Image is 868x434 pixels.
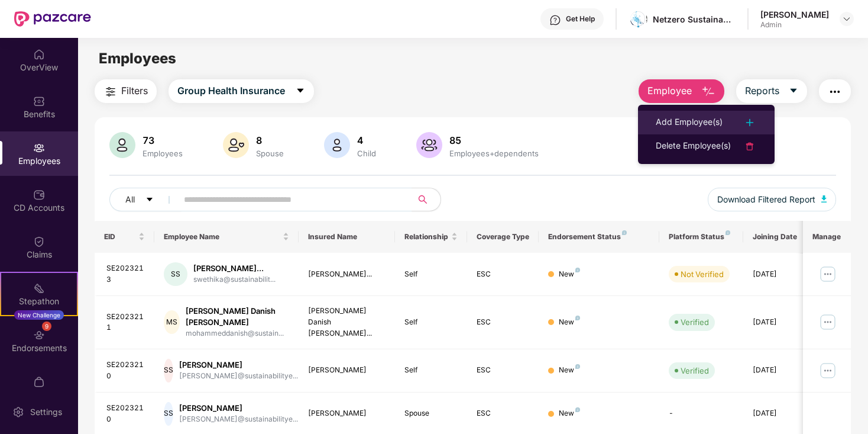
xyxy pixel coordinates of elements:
[404,232,449,242] span: Relationship
[708,188,837,211] button: Download Filtered Report
[736,79,807,103] button: Reportscaret-down
[447,149,541,158] div: Employees+dependents
[109,132,135,158] img: svg+xml;base64,PHN2ZyB4bWxucz0iaHR0cDovL3d3dy53My5vcmcvMjAwMC9zdmciIHhtbG5zOnhsaW5rPSJodHRwOi8vd3...
[412,195,435,204] span: search
[828,85,842,99] img: svg+xml;base64,PHN2ZyB4bWxucz0iaHR0cDovL3d3dy53My5vcmcvMjAwMC9zdmciIHdpZHRoPSIyNCIgaGVpZ2h0PSIyNC...
[818,265,837,284] img: manageButton
[106,263,145,285] div: SE2023213
[404,365,458,376] div: Self
[308,306,386,339] div: [PERSON_NAME] Danish [PERSON_NAME]...
[308,408,386,419] div: [PERSON_NAME]
[559,365,580,376] div: New
[27,406,66,418] div: Settings
[818,313,837,332] img: manageButton
[121,83,148,98] span: Filters
[559,317,580,328] div: New
[324,132,350,158] img: svg+xml;base64,PHN2ZyB4bWxucz0iaHR0cDovL3d3dy53My5vcmcvMjAwMC9zdmciIHhtbG5zOnhsaW5rPSJodHRwOi8vd3...
[164,232,280,242] span: Employee Name
[842,14,851,24] img: svg+xml;base64,PHN2ZyBpZD0iRHJvcGRvd24tMzJ4MzIiIHhtbG5zPSJodHRwOi8vd3d3LnczLm9yZy8yMDAwL3N2ZyIgd2...
[106,403,145,425] div: SE2023210
[179,371,298,382] div: [PERSON_NAME]@sustainabilitye...
[164,402,173,426] div: SS
[179,414,298,425] div: [PERSON_NAME]@sustainabilitye...
[179,403,298,414] div: [PERSON_NAME]
[656,115,723,130] div: Add Employee(s)
[559,408,580,419] div: New
[33,236,45,247] img: svg+xml;base64,PHN2ZyBpZD0iQ2xhaW0iIHhtbG5zPSJodHRwOi8vd3d3LnczLm9yZy8yMDAwL3N2ZyIgd2lkdGg9IjIwIi...
[109,188,182,211] button: Allcaret-down
[164,310,180,334] div: MS
[412,188,441,211] button: search
[404,269,458,280] div: Self
[653,14,736,25] div: Netzero Sustainability
[33,142,45,154] img: svg+xml;base64,PHN2ZyBpZD0iRW1wbG95ZWVzIiB4bWxucz0iaHR0cDovL3d3dy53My5vcmcvMjAwMC9zdmciIHdpZHRoPS...
[639,79,724,103] button: Employee
[575,268,580,272] img: svg+xml;base64,PHN2ZyB4bWxucz0iaHR0cDovL3d3dy53My5vcmcvMjAwMC9zdmciIHdpZHRoPSI4IiBoZWlnaHQ9IjgiIH...
[575,407,580,412] img: svg+xml;base64,PHN2ZyB4bWxucz0iaHR0cDovL3d3dy53My5vcmcvMjAwMC9zdmciIHdpZHRoPSI4IiBoZWlnaHQ9IjgiIH...
[95,221,155,253] th: EID
[299,221,395,253] th: Insured Name
[753,317,806,328] div: [DATE]
[33,376,45,388] img: svg+xml;base64,PHN2ZyBpZD0iTXlfT3JkZXJzIiBkYXRhLW5hbWU9Ik15IE9yZGVycyIgeG1sbnM9Imh0dHA6Ly93d3cudz...
[186,306,289,328] div: [PERSON_NAME] Danish [PERSON_NAME]
[177,83,285,98] span: Group Health Insurance
[355,149,378,158] div: Child
[622,230,627,235] img: svg+xml;base64,PHN2ZyB4bWxucz0iaHR0cDovL3d3dy53My5vcmcvMjAwMC9zdmciIHdpZHRoPSI4IiBoZWlnaHQ9IjgiIH...
[789,86,798,97] span: caret-down
[1,295,77,307] div: Stepathon
[549,14,561,26] img: svg+xml;base64,PHN2ZyBpZD0iSGVscC0zMngzMiIgeG1sbnM9Imh0dHA6Ly93d3cudzMub3JnLzIwMDAvc3ZnIiB3aWR0aD...
[477,269,530,280] div: ESC
[477,408,530,419] div: ESC
[743,115,757,130] img: svg+xml;base64,PHN2ZyB4bWxucz0iaHR0cDovL3d3dy53My5vcmcvMjAwMC9zdmciIHdpZHRoPSIyNCIgaGVpZ2h0PSIyNC...
[106,311,145,334] div: SE2023211
[193,263,276,274] div: [PERSON_NAME]...
[164,359,173,382] div: SS
[717,193,815,206] span: Download Filtered Report
[14,310,64,320] div: New Challenge
[12,406,24,418] img: svg+xml;base64,PHN2ZyBpZD0iU2V0dGluZy0yMHgyMCIgeG1sbnM9Imh0dHA6Ly93d3cudzMub3JnLzIwMDAvc3ZnIiB3aW...
[753,365,806,376] div: [DATE]
[681,365,709,377] div: Verified
[656,139,731,153] div: Delete Employee(s)
[803,221,851,253] th: Manage
[186,328,289,339] div: mohammeddanish@sustain...
[701,85,715,99] img: svg+xml;base64,PHN2ZyB4bWxucz0iaHR0cDovL3d3dy53My5vcmcvMjAwMC9zdmciIHhtbG5zOnhsaW5rPSJodHRwOi8vd3...
[395,221,467,253] th: Relationship
[745,83,779,98] span: Reports
[99,50,176,67] span: Employees
[404,408,458,419] div: Spouse
[821,195,827,202] img: svg+xml;base64,PHN2ZyB4bWxucz0iaHR0cDovL3d3dy53My5vcmcvMjAwMC9zdmciIHhtbG5zOnhsaW5rPSJodHRwOi8vd3...
[193,274,276,285] div: swethika@sustainabilit...
[355,134,378,146] div: 4
[416,132,442,158] img: svg+xml;base64,PHN2ZyB4bWxucz0iaHR0cDovL3d3dy53My5vcmcvMjAwMC9zdmciIHhtbG5zOnhsaW5rPSJodHRwOi8vd3...
[33,329,45,341] img: svg+xml;base64,PHN2ZyBpZD0iRW5kb3JzZW1lbnRzIiB4bWxucz0iaHR0cDovL3d3dy53My5vcmcvMjAwMC9zdmciIHdpZH...
[681,316,709,328] div: Verified
[14,11,91,27] img: New Pazcare Logo
[681,268,724,280] div: Not Verified
[154,221,299,253] th: Employee Name
[575,316,580,320] img: svg+xml;base64,PHN2ZyB4bWxucz0iaHR0cDovL3d3dy53My5vcmcvMjAwMC9zdmciIHdpZHRoPSI4IiBoZWlnaHQ9IjgiIH...
[33,95,45,107] img: svg+xml;base64,PHN2ZyBpZD0iQmVuZWZpdHMiIHhtbG5zPSJodHRwOi8vd3d3LnczLm9yZy8yMDAwL3N2ZyIgd2lkdGg9Ij...
[125,193,135,206] span: All
[223,132,249,158] img: svg+xml;base64,PHN2ZyB4bWxucz0iaHR0cDovL3d3dy53My5vcmcvMjAwMC9zdmciIHhtbG5zOnhsaW5rPSJodHRwOi8vd3...
[743,139,757,153] img: svg+xml;base64,PHN2ZyB4bWxucz0iaHR0cDovL3d3dy53My5vcmcvMjAwMC9zdmciIHdpZHRoPSIyNCIgaGVpZ2h0PSIyNC...
[95,79,157,103] button: Filters
[404,317,458,328] div: Self
[254,134,286,146] div: 8
[753,269,806,280] div: [DATE]
[548,232,649,242] div: Endorsement Status
[467,221,539,253] th: Coverage Type
[760,9,829,20] div: [PERSON_NAME]
[630,11,647,28] img: download%20(3).png
[308,269,386,280] div: [PERSON_NAME]...
[753,408,806,419] div: [DATE]
[140,149,185,158] div: Employees
[42,322,51,331] div: 9
[477,317,530,328] div: ESC
[308,365,386,376] div: [PERSON_NAME]
[169,79,314,103] button: Group Health Insurancecaret-down
[575,364,580,369] img: svg+xml;base64,PHN2ZyB4bWxucz0iaHR0cDovL3d3dy53My5vcmcvMjAwMC9zdmciIHdpZHRoPSI4IiBoZWlnaHQ9IjgiIH...
[559,269,580,280] div: New
[140,134,185,146] div: 73
[106,359,145,382] div: SE2023210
